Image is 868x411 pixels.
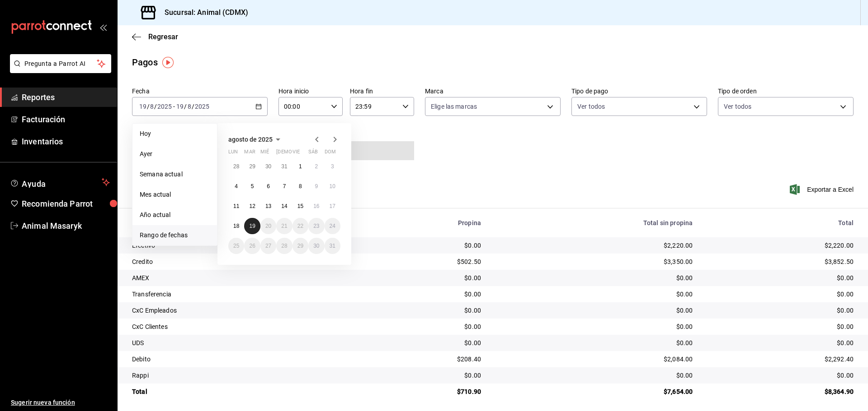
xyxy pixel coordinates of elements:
div: Total [707,219,854,226]
button: 25 de agosto de 2025 [228,238,244,254]
label: Hora inicio [278,88,343,94]
div: $0.00 [368,322,481,331]
div: AMEX [132,273,354,282]
abbr: 12 de agosto de 2025 [249,203,255,209]
button: 12 de agosto de 2025 [244,198,260,214]
div: Total sin propina [495,219,693,226]
abbr: 28 de agosto de 2025 [281,243,287,249]
button: Regresar [132,32,178,41]
div: Total [132,387,354,396]
abbr: 27 de agosto de 2025 [265,243,271,249]
abbr: 21 de agosto de 2025 [281,223,287,229]
button: 19 de agosto de 2025 [244,218,260,234]
input: -- [176,103,184,110]
button: 15 de agosto de 2025 [292,198,308,214]
span: Ver todos [724,102,751,111]
div: $8,364.90 [707,387,854,396]
abbr: 8 de agosto de 2025 [299,183,302,189]
button: 21 de agosto de 2025 [276,218,292,234]
span: Pregunta a Parrot AI [24,59,97,69]
span: / [147,103,150,110]
abbr: 4 de agosto de 2025 [235,183,238,189]
button: Exportar a Excel [792,184,854,195]
span: Ver todos [577,102,605,111]
button: 14 de agosto de 2025 [276,198,292,214]
abbr: sábado [308,149,318,158]
abbr: 25 de agosto de 2025 [233,243,239,249]
abbr: 17 de agosto de 2025 [330,203,335,209]
button: agosto de 2025 [228,134,283,145]
div: $0.00 [495,322,693,331]
div: Debito [132,355,354,364]
button: 20 de agosto de 2025 [260,218,276,234]
button: 30 de julio de 2025 [260,158,276,175]
div: $0.00 [495,371,693,380]
div: $0.00 [707,371,854,380]
button: 2 de agosto de 2025 [308,158,324,175]
button: 11 de agosto de 2025 [228,198,244,214]
abbr: 31 de agosto de 2025 [330,243,335,249]
div: $710.90 [368,387,481,396]
label: Hora fin [350,88,414,94]
span: / [192,103,194,110]
button: 18 de agosto de 2025 [228,218,244,234]
div: Rappi [132,371,354,380]
button: 9 de agosto de 2025 [308,178,324,194]
div: $0.00 [495,306,693,315]
input: -- [187,103,192,110]
abbr: 28 de julio de 2025 [233,163,239,170]
div: $0.00 [707,290,854,299]
div: UDS [132,338,354,347]
button: 27 de agosto de 2025 [260,238,276,254]
div: $208.40 [368,355,481,364]
abbr: 7 de agosto de 2025 [283,183,286,189]
div: $0.00 [495,273,693,282]
button: 23 de agosto de 2025 [308,218,324,234]
span: Sugerir nueva función [11,398,110,407]
span: Mes actual [140,190,210,199]
abbr: 24 de agosto de 2025 [330,223,335,229]
button: 29 de julio de 2025 [244,158,260,175]
input: -- [139,103,147,110]
div: $7,654.00 [495,387,693,396]
abbr: 30 de agosto de 2025 [313,243,319,249]
div: $0.00 [495,290,693,299]
abbr: 14 de agosto de 2025 [281,203,287,209]
abbr: miércoles [260,149,269,158]
div: Credito [132,257,354,266]
div: $0.00 [707,306,854,315]
abbr: 31 de julio de 2025 [281,163,287,170]
span: Hoy [140,129,210,139]
span: - [173,103,175,110]
div: $2,220.00 [707,241,854,250]
button: 28 de agosto de 2025 [276,238,292,254]
span: Recomienda Parrot [22,198,110,210]
div: $0.00 [707,322,854,331]
abbr: 11 de agosto de 2025 [233,203,239,209]
abbr: 10 de agosto de 2025 [330,183,335,189]
button: 5 de agosto de 2025 [244,178,260,194]
abbr: 22 de agosto de 2025 [297,223,303,229]
abbr: 30 de julio de 2025 [265,163,271,170]
abbr: 23 de agosto de 2025 [313,223,319,229]
button: open_drawer_menu [99,23,107,31]
abbr: martes [244,149,255,158]
abbr: viernes [292,149,300,158]
abbr: 13 de agosto de 2025 [265,203,271,209]
h3: Sucursal: Animal (CDMX) [157,7,248,18]
abbr: 18 de agosto de 2025 [233,223,239,229]
div: $0.00 [707,273,854,282]
label: Tipo de pago [571,88,707,94]
span: Año actual [140,210,210,220]
button: 10 de agosto de 2025 [325,178,340,194]
div: $3,852.50 [707,257,854,266]
abbr: 6 de agosto de 2025 [267,183,270,189]
div: Pagos [132,55,158,69]
button: 29 de agosto de 2025 [292,238,308,254]
abbr: domingo [325,149,336,158]
abbr: 9 de agosto de 2025 [315,183,318,189]
span: Elige las marcas [431,102,477,111]
div: Transferencia [132,290,354,299]
abbr: 3 de agosto de 2025 [331,163,334,170]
